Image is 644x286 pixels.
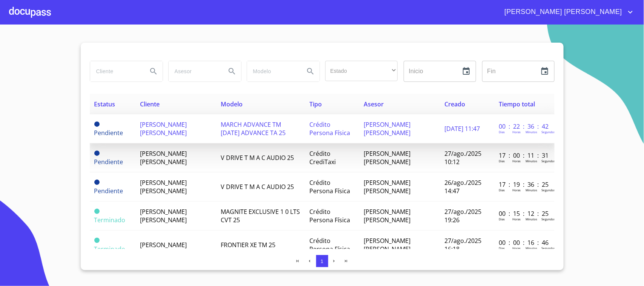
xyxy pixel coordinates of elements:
p: Dias [499,159,505,163]
span: Creado [444,100,465,108]
p: Segundos [541,217,555,221]
span: [PERSON_NAME] [PERSON_NAME] [364,149,410,166]
span: 27/ago./2025 16:18 [444,237,481,253]
p: Horas [512,217,521,221]
span: V DRIVE T M A C AUDIO 25 [221,154,294,162]
span: Pendiente [94,129,123,137]
span: Pendiente [94,187,123,195]
span: Terminado [94,238,100,243]
input: search [90,61,141,81]
p: Minutos [526,159,537,163]
span: [PERSON_NAME] [PERSON_NAME] [140,120,187,137]
p: Segundos [541,246,555,250]
span: 27/ago./2025 19:26 [444,208,481,224]
span: 26/ago./2025 14:47 [444,178,481,195]
span: Crédito CrediTaxi [309,149,336,166]
span: [PERSON_NAME] [PERSON_NAME] [140,208,187,224]
span: Crédito Persona Física [309,237,350,253]
span: Terminado [94,245,126,253]
span: Crédito Persona Física [309,178,350,195]
p: 17 : 00 : 11 : 31 [499,151,550,160]
p: Minutos [526,217,537,221]
button: account of current user [499,6,635,18]
span: Pendiente [94,158,123,166]
span: [PERSON_NAME] [PERSON_NAME] [140,149,187,166]
span: Pendiente [94,180,100,185]
button: Search [144,62,163,80]
span: Asesor [364,100,384,108]
span: Crédito Persona Física [309,208,350,224]
button: Search [223,62,241,80]
span: Terminado [94,216,126,224]
span: Modelo [221,100,243,108]
p: Horas [512,159,521,163]
p: Minutos [526,246,537,250]
input: search [247,61,298,81]
span: 1 [321,258,323,264]
span: Cliente [140,100,160,108]
span: Pendiente [94,121,100,127]
p: Horas [512,246,521,250]
span: FRONTIER XE TM 25 [221,241,275,249]
p: Horas [512,188,521,192]
span: MARCH ADVANCE TM [DATE] ADVANCE TA 25 [221,120,286,137]
p: Dias [499,188,505,192]
p: 00 : 00 : 16 : 46 [499,238,550,247]
p: Dias [499,217,505,221]
span: [PERSON_NAME] [PERSON_NAME] [364,208,410,224]
p: Segundos [541,159,555,163]
p: 17 : 19 : 36 : 25 [499,180,550,189]
p: Segundos [541,130,555,134]
span: [PERSON_NAME] [PERSON_NAME] [140,178,187,195]
button: 1 [316,255,328,267]
span: 27/ago./2025 10:12 [444,149,481,166]
p: Dias [499,130,505,134]
p: Minutos [526,188,537,192]
button: Search [301,62,320,80]
p: Segundos [541,188,555,192]
span: Pendiente [94,151,100,156]
p: Horas [512,130,521,134]
span: [PERSON_NAME] [140,241,187,249]
span: MAGNITE EXCLUSIVE 1 0 LTS CVT 25 [221,208,300,224]
span: Crédito Persona Física [309,120,350,137]
p: Minutos [526,130,537,134]
p: Dias [499,246,505,250]
div: ​ [325,61,398,81]
span: Tiempo total [499,100,535,108]
span: [PERSON_NAME] [PERSON_NAME] [364,178,410,195]
span: Estatus [94,100,115,108]
input: search [169,61,220,81]
span: [PERSON_NAME] [PERSON_NAME] [499,6,626,18]
span: [DATE] 11:47 [444,125,480,133]
span: Tipo [309,100,322,108]
span: V DRIVE T M A C AUDIO 25 [221,183,294,191]
p: 00 : 15 : 12 : 25 [499,209,550,218]
span: [PERSON_NAME] [PERSON_NAME] [364,237,410,253]
p: 00 : 22 : 36 : 42 [499,122,550,131]
span: [PERSON_NAME] [PERSON_NAME] [364,120,410,137]
span: Terminado [94,209,100,214]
